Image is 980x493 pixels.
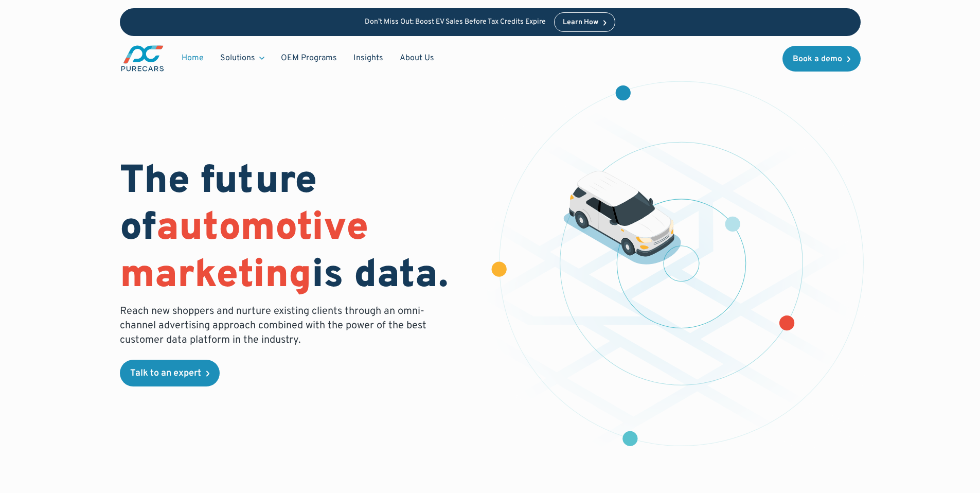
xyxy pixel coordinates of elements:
p: Reach new shoppers and nurture existing clients through an omni-channel advertising approach comb... [120,304,433,347]
a: Insights [345,48,391,68]
img: illustration of a vehicle [563,171,682,265]
a: OEM Programs [273,48,345,68]
div: Book a demo [793,55,842,63]
a: Book a demo [782,46,861,72]
a: About Us [391,48,442,68]
h1: The future of is data. [120,159,478,300]
p: Don’t Miss Out: Boost EV Sales Before Tax Credits Expire [365,18,546,27]
a: main [120,44,165,73]
a: Learn How [554,12,615,32]
span: automotive marketing [120,204,368,301]
div: Solutions [220,52,255,64]
a: Talk to an expert [120,360,220,386]
div: Solutions [212,48,273,68]
a: Home [173,48,212,68]
div: Talk to an expert [130,369,201,378]
div: Learn How [563,19,598,26]
img: purecars logo [120,44,165,73]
